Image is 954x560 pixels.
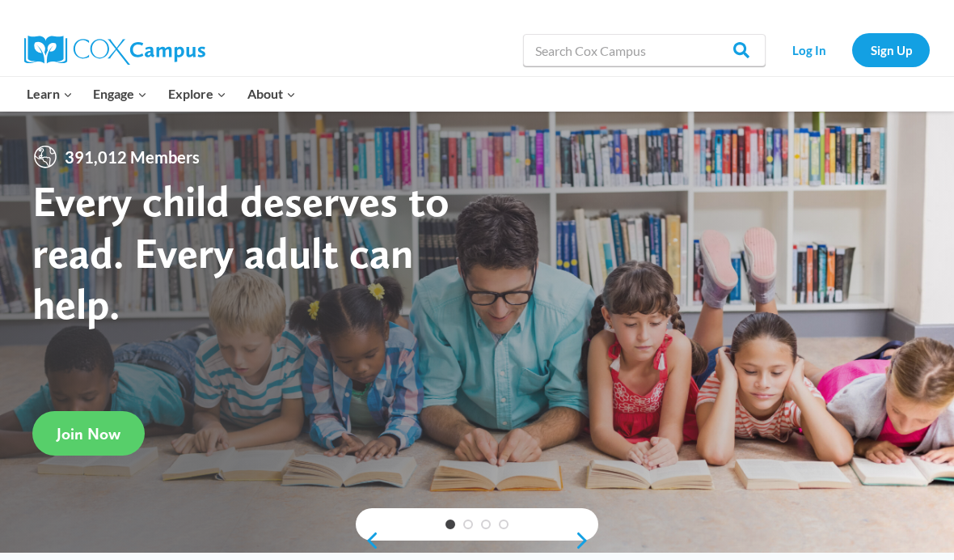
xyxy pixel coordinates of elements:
strong: Every child deserves to read. Every adult can help. [32,175,450,329]
a: 4 [499,520,509,529]
a: Log In [774,33,844,66]
a: 1 [445,520,455,529]
span: Engage [93,83,147,104]
div: content slider buttons [356,524,598,557]
img: Cox Campus [24,36,205,65]
a: next [574,531,598,550]
span: Learn [27,83,73,104]
a: 3 [481,520,491,529]
nav: Primary Navigation [16,77,306,111]
span: 391,012 Members [58,144,206,170]
a: previous [356,531,380,550]
span: About [247,83,296,104]
a: Join Now [32,411,145,456]
input: Search Cox Campus [523,34,766,66]
a: 2 [463,520,473,529]
a: Sign Up [852,33,930,66]
span: Join Now [57,424,120,443]
span: Explore [168,83,226,104]
nav: Secondary Navigation [774,33,930,66]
